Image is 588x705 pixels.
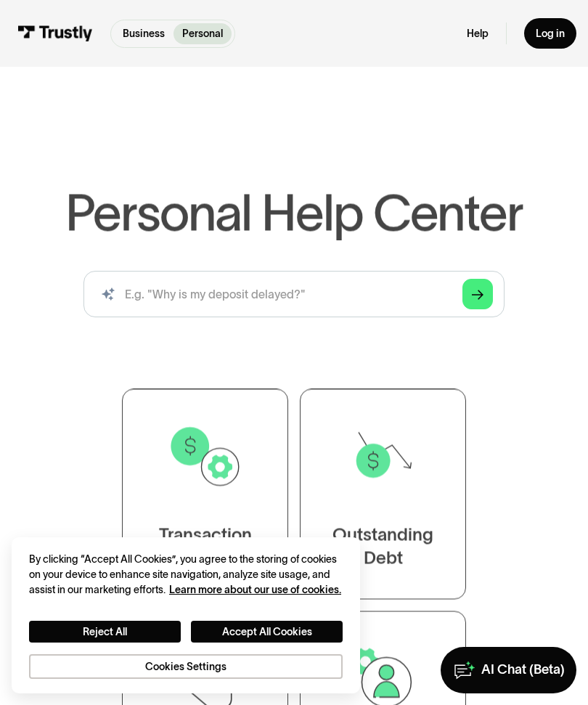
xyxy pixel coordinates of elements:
a: More information about your privacy, opens in a new tab [169,584,341,595]
a: Personal [173,23,232,44]
div: AI Chat (Beta) [481,661,565,678]
div: By clicking “Accept All Cookies”, you agree to the storing of cookies on your device to enhance s... [29,552,343,598]
button: Reject All [29,621,181,643]
p: Business [123,26,165,41]
a: OutstandingDebt [300,389,466,600]
a: AI Chat (Beta) [441,647,576,693]
div: Log in [536,27,565,40]
form: Search [83,271,505,317]
h1: Personal Help Center [65,187,523,238]
div: Privacy [29,552,343,679]
button: Accept All Cookies [191,621,343,643]
p: Personal [182,26,223,41]
input: search [83,271,505,317]
div: Transaction Support [159,523,252,570]
a: Business [114,23,173,44]
a: Log in [524,18,576,49]
img: Trustly Logo [17,25,93,41]
button: Cookies Settings [29,654,343,679]
div: Outstanding Debt [332,523,433,570]
a: TransactionSupport [122,389,288,600]
a: Help [467,27,489,40]
div: Cookie banner [12,537,360,693]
